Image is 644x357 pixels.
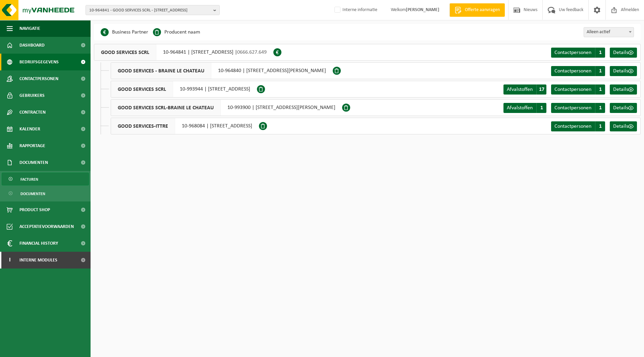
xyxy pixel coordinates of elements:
[554,105,591,111] span: Contactpersonen
[86,5,220,15] button: 10-964841 - GOOD SERVICES SCRL - [STREET_ADDRESS]
[19,137,45,154] span: Rapportage
[551,66,605,76] a: Contactpersonen 1
[19,87,45,104] span: Gebruikers
[463,7,501,13] span: Offerte aanvragen
[613,50,628,55] span: Details
[613,105,628,111] span: Details
[111,63,211,79] span: GOOD SERVICES - BRAINE LE CHATEAU
[2,173,89,185] a: Facturen
[19,20,40,37] span: Navigatie
[610,121,637,131] a: Details
[19,218,74,235] span: Acceptatievoorwaarden
[94,44,273,61] div: 10-964841 | [STREET_ADDRESS] |
[503,103,546,113] a: Afvalstoffen 1
[406,7,439,12] strong: [PERSON_NAME]
[94,44,156,60] span: GOOD SERVICES SCRL
[20,187,45,200] span: Documenten
[20,173,38,186] span: Facturen
[613,87,628,92] span: Details
[595,84,605,95] span: 1
[7,252,13,269] span: I
[153,27,200,37] li: Producent naam
[595,66,605,76] span: 1
[507,87,533,92] span: Afvalstoffen
[111,62,333,79] div: 10-964840 | [STREET_ADDRESS][PERSON_NAME]
[610,103,637,113] a: Details
[19,154,48,171] span: Documenten
[333,5,377,15] label: Interne informatie
[2,187,89,200] a: Documenten
[19,70,58,87] span: Contactpersonen
[19,235,58,252] span: Financial History
[101,27,148,37] li: Business Partner
[551,121,605,131] a: Contactpersonen 1
[584,27,634,37] span: Alleen actief
[19,37,45,54] span: Dashboard
[449,3,505,17] a: Offerte aanvragen
[111,81,257,98] div: 10-993944 | [STREET_ADDRESS]
[613,68,628,74] span: Details
[507,105,533,111] span: Afvalstoffen
[19,252,57,269] span: Interne modules
[111,81,173,97] span: GOOD SERVICES SCRL
[551,103,605,113] a: Contactpersonen 1
[554,50,591,55] span: Contactpersonen
[610,48,637,58] a: Details
[111,118,259,134] div: 10-968084 | [STREET_ADDRESS]
[111,118,175,134] span: GOOD SERVICES-ITTRE
[610,66,637,76] a: Details
[551,84,605,95] a: Contactpersonen 1
[503,84,546,95] a: Afvalstoffen 17
[89,5,211,15] span: 10-964841 - GOOD SERVICES SCRL - [STREET_ADDRESS]
[111,99,342,116] div: 10-993900 | [STREET_ADDRESS][PERSON_NAME]
[536,103,546,113] span: 1
[595,103,605,113] span: 1
[111,100,221,116] span: GOOD SERVICES SCRL-BRAINE LE CHATEAU
[19,54,59,70] span: Bedrijfsgegevens
[536,84,546,95] span: 17
[610,84,637,95] a: Details
[613,124,628,129] span: Details
[551,48,605,58] a: Contactpersonen 1
[554,124,591,129] span: Contactpersonen
[595,48,605,58] span: 1
[19,201,50,218] span: Product Shop
[595,121,605,131] span: 1
[554,68,591,74] span: Contactpersonen
[584,27,634,37] span: Alleen actief
[554,87,591,92] span: Contactpersonen
[19,121,40,137] span: Kalender
[19,104,46,121] span: Contracten
[237,50,267,55] span: 0666.627.649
